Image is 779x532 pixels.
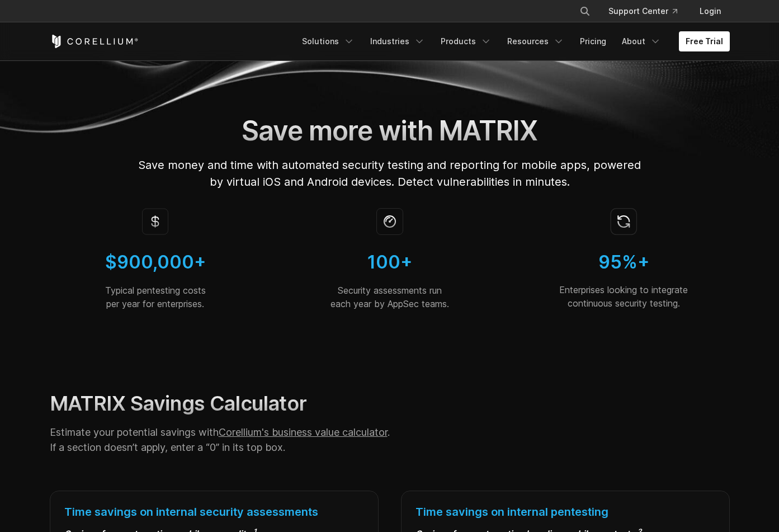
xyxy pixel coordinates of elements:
[691,1,730,21] a: Login
[50,391,495,416] h2: MATRIX Savings Calculator
[284,284,495,310] p: Security assessments run each year by AppSec teams.
[566,1,730,21] div: Navigation Menu
[434,31,498,51] a: Products
[50,251,262,275] h4: $900,000+
[679,31,730,51] a: Free Trial
[50,35,139,48] a: Corellium Home
[64,505,364,519] h3: Time savings on internal security assessments
[138,158,641,189] span: Save money and time with automated security testing and reporting for mobile apps, powered by vir...
[615,31,668,51] a: About
[219,426,388,438] a: Corellium's business value calculator
[599,1,686,21] a: Support Center
[295,31,361,51] a: Solutions
[416,505,715,519] h3: Time savings on internal pentesting
[518,283,730,310] p: Enterprises looking to integrate continuous security testing.
[50,425,495,455] p: Estimate your potential savings with . If a section doesn’t apply, enter a “0” in its top box.
[50,284,262,310] p: Typical pentesting costs per year for enterprises.
[575,1,595,21] button: Search
[573,31,613,51] a: Pricing
[376,208,403,235] img: Icon of a stopwatch; security assessments by appsec teams.
[284,251,495,275] h4: 100+
[138,114,642,148] h1: Save more with MATRIX
[501,31,571,51] a: Resources
[142,208,168,235] img: Icon of the dollar sign; MAST calculator
[610,208,638,235] img: Icon of continuous security testing.
[295,31,730,51] div: Navigation Menu
[518,251,730,275] h4: 95%+
[363,31,432,51] a: Industries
